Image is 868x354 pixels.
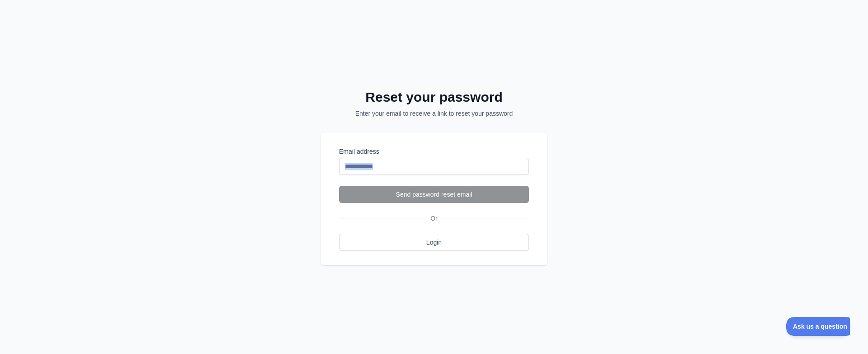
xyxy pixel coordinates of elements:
label: Email address [339,147,529,156]
span: Or [427,214,441,223]
a: Login [339,234,529,251]
button: Send password reset email [339,186,529,203]
iframe: Toggle Customer Support [786,317,850,336]
h2: Reset your password [333,89,535,105]
p: Enter your email to receive a link to reset your password [333,109,535,118]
